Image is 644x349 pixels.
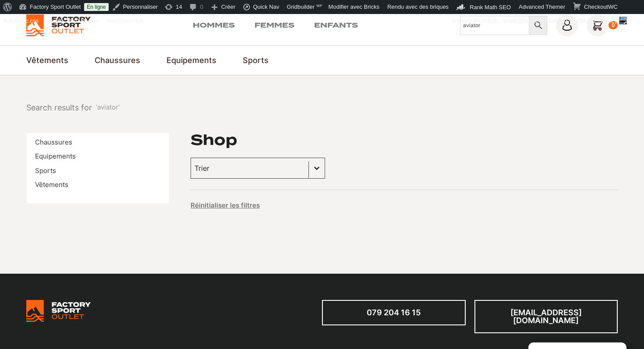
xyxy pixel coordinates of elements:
[42,14,67,28] a: Imagify
[166,54,216,66] a: Equipements
[96,102,120,113] span: 'aviator'
[191,133,237,147] h1: Shop
[322,300,466,325] a: 079 204 16 15
[470,4,511,11] span: Rank Math SEO
[26,102,120,113] li: Search results for
[102,14,148,28] div: RunCloud Hub
[26,102,120,113] nav: breadcrumbs
[35,166,56,175] a: Sports
[35,152,76,160] a: Equipements
[26,54,68,66] a: Vêtements
[474,300,618,333] a: [EMAIL_ADDRESS][DOMAIN_NAME]
[309,158,325,178] button: Basculer la liste
[255,20,294,31] a: Femmes
[26,300,91,322] img: Bricks Woocommerce Starter
[67,14,102,28] a: WP Rocket
[314,20,358,31] a: Enfants
[195,162,305,174] input: Trier
[193,20,235,31] a: Hommes
[449,14,630,28] a: Bonjour,
[243,54,269,66] a: Sports
[95,54,140,66] a: Chaussures
[609,21,618,30] div: 0
[35,138,72,146] a: Chaussures
[191,201,260,210] button: Réinitialiser les filtres
[473,18,616,24] span: [PERSON_NAME][EMAIL_ADDRESS][DOMAIN_NAME]
[35,180,68,189] a: Vêtements
[84,3,108,11] a: En ligne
